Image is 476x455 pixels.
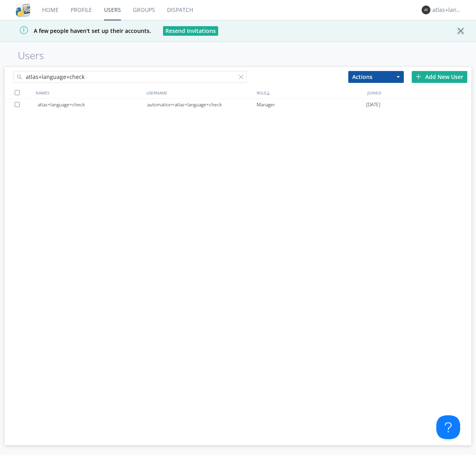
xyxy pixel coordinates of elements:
img: 373638.png [422,6,430,14]
button: Resend Invitations [163,26,218,36]
input: Search users [13,71,247,83]
div: USERNAME [144,87,255,98]
div: NAMES [34,87,144,98]
div: ROLE [255,87,365,98]
span: [DATE] [366,99,380,111]
div: atlas+language+check [38,99,147,111]
div: atlas+language+check [432,6,462,14]
div: Manager [257,99,366,111]
a: atlas+language+checkautomation+atlas+language+checkManager[DATE] [5,99,471,111]
img: cddb5a64eb264b2086981ab96f4c1ba7 [16,3,30,17]
img: plus.svg [416,74,421,79]
div: JOINED [365,87,476,98]
button: Actions [348,71,404,83]
span: A few people haven't set up their accounts. [6,27,151,35]
div: automation+atlas+language+check [147,99,257,111]
div: Add New User [412,71,467,83]
iframe: Toggle Customer Support [436,415,460,439]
